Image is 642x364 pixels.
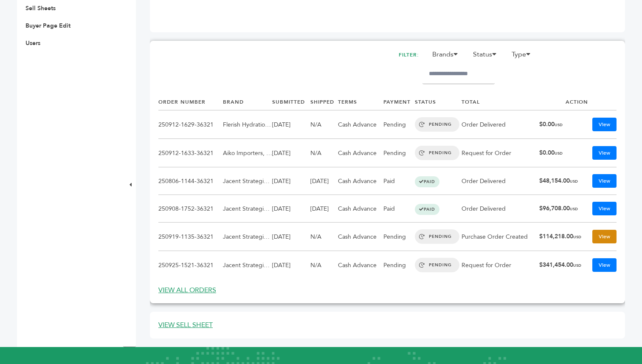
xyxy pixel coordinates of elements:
[383,94,415,110] th: PAYMENT
[158,205,214,213] a: 250908-1752-36321
[428,49,467,64] li: Brands
[338,139,383,167] td: Cash Advance
[592,230,617,243] a: View
[592,118,617,131] a: View
[383,251,415,279] td: Pending
[338,223,383,251] td: Cash Advance
[507,49,540,64] li: Type
[462,167,539,195] td: Order Delivered
[462,94,539,110] th: TOTAL
[223,251,272,279] td: Jacent Strategic Manufacturing, LLC
[223,110,272,139] td: Flerish Hydration, Inc.
[272,195,310,223] td: [DATE]
[383,167,415,195] td: Paid
[310,110,338,139] td: N/A
[158,233,214,241] a: 250919-1135-36321
[338,195,383,223] td: Cash Advance
[338,110,383,139] td: Cash Advance
[462,139,539,167] td: Request for Order
[539,223,588,251] td: $114,218.00
[592,146,617,160] a: View
[383,195,415,223] td: Paid
[539,167,588,195] td: $48,154.00
[272,251,310,279] td: [DATE]
[310,167,338,195] td: [DATE]
[383,139,415,167] td: Pending
[573,263,581,268] span: USD
[415,176,439,187] span: PAID
[592,174,617,188] a: View
[555,122,563,127] span: USD
[158,320,213,330] a: VIEW SELL SHEET
[223,167,272,195] td: Jacent Strategic Manufacturing, LLC
[592,202,617,215] a: View
[310,223,338,251] td: N/A
[338,251,383,279] td: Cash Advance
[158,177,214,185] a: 250806-1144-36321
[310,94,338,110] th: SHIPPED
[415,229,459,244] span: PENDING
[570,179,578,184] span: USD
[539,251,588,279] td: $341,454.00
[158,285,216,295] a: VIEW ALL ORDERS
[338,94,383,110] th: TERMS
[158,149,214,157] a: 250912-1633-36321
[415,146,459,160] span: PENDING
[223,139,272,167] td: Aiko Importers, Inc.
[310,251,338,279] td: N/A
[223,94,272,110] th: BRAND
[310,195,338,223] td: [DATE]
[158,261,214,269] a: 250925-1521-36321
[462,251,539,279] td: Request for Order
[570,206,578,212] span: USD
[415,117,459,132] span: PENDING
[158,94,223,110] th: ORDER NUMBER
[539,195,588,223] td: $96,708.00
[272,223,310,251] td: [DATE]
[223,223,272,251] td: Jacent Strategic Manufacturing, LLC
[272,110,310,139] td: [DATE]
[415,94,462,110] th: STATUS
[415,258,459,272] span: PENDING
[573,234,581,240] span: USD
[539,110,588,139] td: $0.00
[469,49,506,64] li: Status
[338,167,383,195] td: Cash Advance
[223,195,272,223] td: Jacent Strategic Manufacturing, LLC
[399,49,419,61] h2: FILTER:
[539,139,588,167] td: $0.00
[25,39,40,47] a: Users
[415,204,439,215] span: PAID
[383,110,415,139] td: Pending
[158,121,214,129] a: 250912-1629-36321
[272,167,310,195] td: [DATE]
[555,151,563,156] span: USD
[539,94,588,110] th: ACTION
[25,22,70,30] a: Buyer Page Edit
[25,4,56,12] a: Sell Sheets
[462,195,539,223] td: Order Delivered
[272,94,310,110] th: SUBMITTED
[383,223,415,251] td: Pending
[462,223,539,251] td: Purchase Order Created
[310,139,338,167] td: N/A
[422,64,495,84] input: Filter by keywords
[272,139,310,167] td: [DATE]
[462,110,539,139] td: Order Delivered
[592,258,617,272] a: View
